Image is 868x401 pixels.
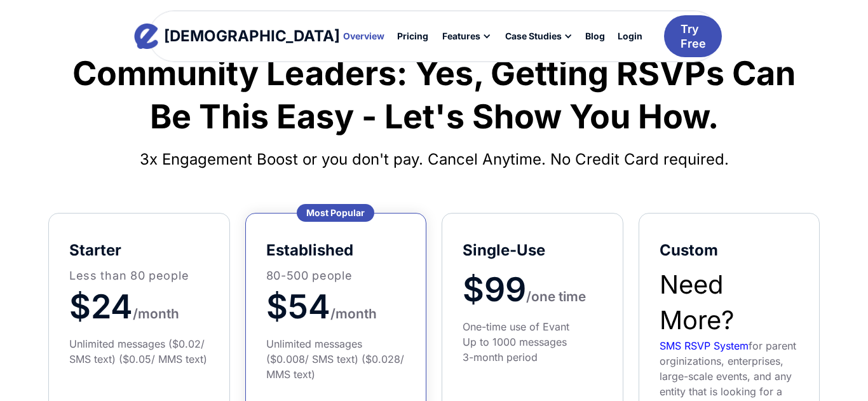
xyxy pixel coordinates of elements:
div: Try Free [681,22,706,51]
span: $24 [69,287,133,327]
h5: established [266,240,406,261]
div: One-time use of Evant Up to 1000 messages 3-month period [463,319,602,365]
div: Case Studies [498,25,579,47]
a: SMS RSVP System [660,339,749,352]
span: /one time [526,289,586,304]
div: Most Popular [297,204,374,222]
span: month [336,306,377,322]
div: Unlimited messages ($0.008/ SMS text) ($0.028/ MMS text) [266,336,406,382]
div: [DEMOGRAPHIC_DATA] [164,29,340,44]
h5: Single-Use [463,240,602,261]
div: Features [442,32,480,41]
div: Blog [585,32,605,41]
a: Pricing [391,25,435,47]
div: Overview [343,32,384,41]
div: Features [435,25,498,47]
h5: Custom [660,240,799,261]
span: $54 [266,287,330,327]
a: month [336,287,377,327]
a: Overview [337,25,391,47]
span: / [330,306,336,322]
a: Blog [579,25,611,47]
span: $99 [463,269,526,309]
span: /month [133,306,179,322]
h5: starter [69,240,209,261]
p: Less than 80 people [69,267,209,284]
a: Try Free [664,15,722,58]
div: Login [618,32,642,41]
h2: Need More? [660,267,799,338]
h4: 3x Engagement Boost or you don't pay. Cancel Anytime. No Credit Card required. [48,144,820,175]
div: Case Studies [505,32,562,41]
div: Unlimited messages ($0.02/ SMS text) ($0.05/ MMS text) [69,336,209,367]
div: Pricing [397,32,428,41]
a: Login [611,25,649,47]
p: 80-500 people [266,267,406,284]
a: home [146,24,329,49]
